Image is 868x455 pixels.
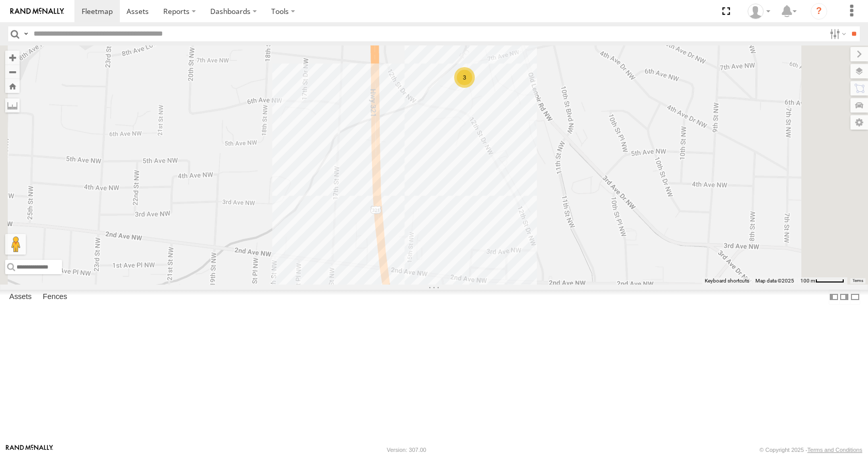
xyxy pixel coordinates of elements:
[5,65,20,79] button: Zoom out
[853,278,863,283] a: Terms (opens in new tab)
[850,115,868,130] label: Map Settings
[811,3,827,20] i: ?
[800,278,815,284] span: 100 m
[387,447,426,453] div: Version: 307.00
[5,234,26,255] button: Drag Pegman onto the map to open Street View
[755,278,794,284] span: Map data ©2025
[22,26,30,41] label: Search Query
[5,98,20,113] label: Measure
[38,290,72,305] label: Fences
[829,290,839,305] label: Dock Summary Table to the Left
[744,4,774,19] div: Todd Sigmon
[797,277,847,285] button: Map Scale: 100 m per 52 pixels
[6,445,53,455] a: Visit our Website
[808,447,862,453] a: Terms and Conditions
[5,79,20,93] button: Zoom Home
[5,51,20,65] button: Zoom in
[850,290,860,305] label: Hide Summary Table
[705,277,749,285] button: Keyboard shortcuts
[4,290,37,305] label: Assets
[10,8,64,15] img: rand-logo.svg
[826,26,848,41] label: Search Filter Options
[760,447,862,453] div: © Copyright 2025 -
[839,290,849,305] label: Dock Summary Table to the Right
[454,67,475,88] div: 3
